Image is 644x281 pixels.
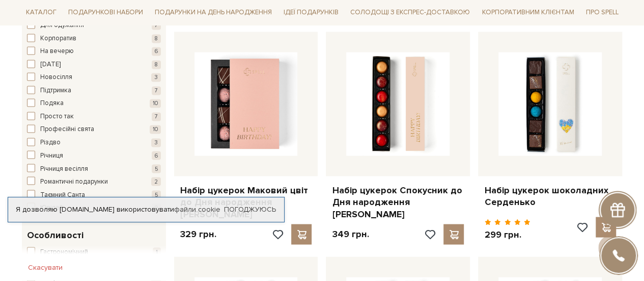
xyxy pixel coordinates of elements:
a: Погоджуюсь [224,205,276,214]
span: 1 [153,247,161,256]
span: Ідеї подарунків [279,5,343,21]
span: [DATE] [40,60,61,70]
div: Я дозволяю [DOMAIN_NAME] використовувати [8,205,284,214]
span: Гастрономічний [40,247,88,257]
p: 299 грн. [484,228,530,240]
button: Скасувати [22,260,69,276]
button: Новосілля 3 [27,72,161,83]
span: 10 [150,99,161,108]
button: Гастрономічний 1 [27,247,161,257]
span: Таємний Санта [40,190,85,200]
button: На вечерю 6 [27,46,161,57]
span: Новосілля [40,72,72,83]
span: Підтримка [40,86,71,96]
span: Романтичні подарунки [40,176,108,187]
button: Таємний Санта 5 [27,190,161,200]
button: Річниця весілля 5 [27,164,161,174]
a: файли cookie [174,205,220,214]
a: Набір цукерок Спокусник до Дня народження [PERSON_NAME] [332,184,464,220]
span: 6 [152,47,161,56]
span: Корпоратив [40,34,76,44]
button: Різдво 3 [27,138,161,148]
a: Набір цукерок шоколадних Серденько [484,184,616,208]
span: 3 [151,138,161,147]
p: 349 грн. [332,228,369,240]
button: Просто так 7 [27,112,161,122]
button: Професійні свята 10 [27,124,161,135]
button: [DATE] 8 [27,60,161,70]
span: Особливості [27,228,83,242]
span: Подарункові набори [64,5,147,21]
span: 7 [152,86,161,95]
span: 3 [151,73,161,82]
span: На вечерю [40,46,74,57]
span: Різдво [40,138,61,148]
span: 8 [152,34,161,43]
span: 8 [152,60,161,69]
button: Подяка 10 [27,98,161,109]
span: Подяка [40,98,64,109]
span: Професійні свята [40,124,94,135]
span: Річниця [40,150,63,161]
span: Про Spell [581,5,622,21]
span: Каталог [22,5,61,21]
button: Романтичні подарунки 2 [27,176,161,187]
span: Подарунки на День народження [151,5,276,21]
span: Просто так [40,112,74,122]
span: 6 [152,151,161,160]
span: 2 [151,177,161,186]
button: Підтримка 7 [27,86,161,96]
span: 5 [152,190,161,199]
p: 329 грн. [180,228,216,240]
span: Річниця весілля [40,164,88,174]
span: 7 [152,112,161,121]
a: Солодощі з експрес-доставкою [346,4,474,21]
a: Набір цукерок Маковий цвіт до Дня народження [PERSON_NAME] [180,184,312,220]
span: 5 [152,164,161,173]
span: 10 [150,125,161,134]
button: Корпоратив 8 [27,34,161,44]
button: Річниця 6 [27,150,161,161]
a: Корпоративним клієнтам [478,4,578,21]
